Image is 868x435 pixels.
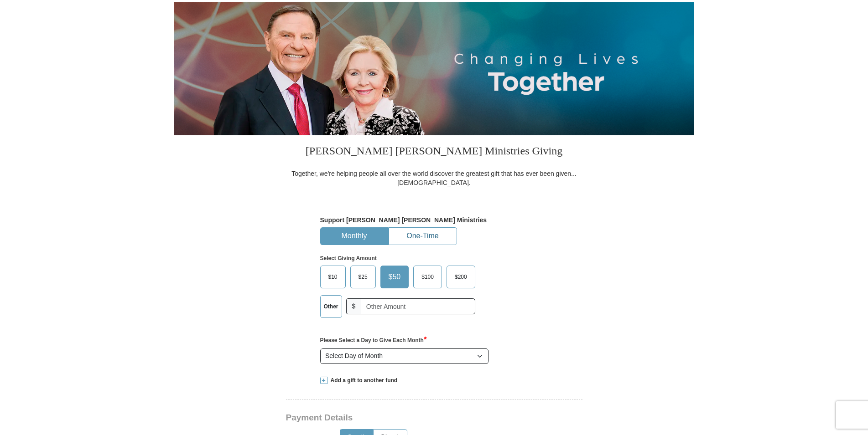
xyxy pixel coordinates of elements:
[384,270,405,284] span: $50
[320,216,548,224] h5: Support [PERSON_NAME] [PERSON_NAME] Ministries
[320,255,377,261] strong: Select Giving Amount
[286,135,582,169] h3: [PERSON_NAME] [PERSON_NAME] Ministries Giving
[324,270,342,284] span: $10
[321,296,342,317] label: Other
[327,377,398,384] span: Add a gift to another fund
[450,270,472,284] span: $200
[321,228,388,245] button: Monthly
[286,169,582,187] div: Together, we're helping people all over the world discover the greatest gift that has ever been g...
[361,298,475,314] input: Other Amount
[389,228,457,245] button: One-Time
[286,413,519,423] h3: Payment Details
[346,298,362,314] span: $
[417,270,438,284] span: $100
[320,337,427,343] strong: Please Select a Day to Give Each Month
[354,270,372,284] span: $25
